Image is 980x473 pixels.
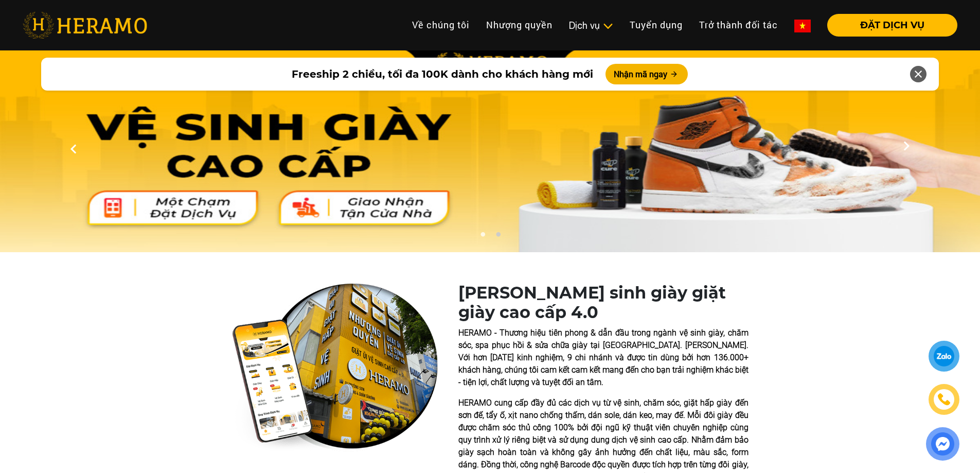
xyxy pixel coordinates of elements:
[937,393,951,406] img: phone-icon
[819,21,957,30] a: ĐẶT DỊCH VỤ
[477,232,488,242] button: 1
[621,14,691,36] a: Tuyển dụng
[458,327,749,389] p: HERAMO - Thương hiệu tiên phong & dẫn đầu trong ngành vệ sinh giày, chăm sóc, spa phục hồi & sửa ...
[794,20,811,32] img: vn-flag.png
[930,386,958,413] a: phone-icon
[569,19,613,32] div: Dịch vụ
[493,232,503,242] button: 2
[605,64,688,84] button: Nhận mã ngay
[827,14,957,37] button: ĐẶT DỊCH VỤ
[404,14,478,36] a: Về chúng tôi
[602,21,613,31] img: subToggleIcon
[458,283,749,323] h1: [PERSON_NAME] sinh giày giặt giày cao cấp 4.0
[23,12,147,39] img: heramo-logo.png
[691,14,786,36] a: Trở thành đối tác
[478,14,561,36] a: Nhượng quyền
[232,283,438,452] img: heramo-quality-banner
[292,66,593,82] span: Freeship 2 chiều, tối đa 100K dành cho khách hàng mới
